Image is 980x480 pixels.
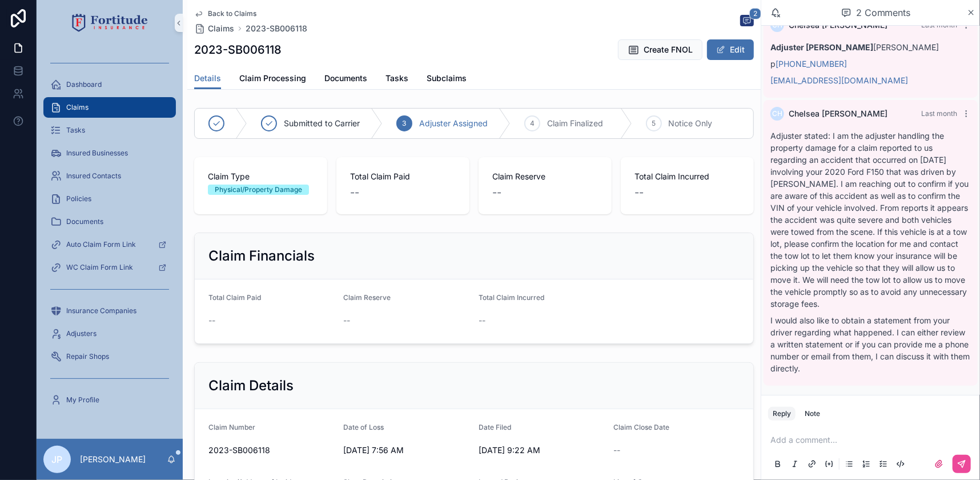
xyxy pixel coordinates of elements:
[208,23,234,34] span: Claims
[66,352,109,361] span: Repair Shops
[43,346,176,367] a: Repair Shops
[66,306,136,315] span: Insurance Companies
[770,58,971,70] p: p
[618,39,702,60] button: Create FNOL
[43,166,176,186] a: Insured Contacts
[492,171,598,182] span: Claim Reserve
[208,315,215,326] span: --
[208,247,315,265] h2: Claim Financials
[385,73,408,84] span: Tasks
[344,315,351,326] span: --
[194,68,221,90] a: Details
[246,23,307,34] a: 2023-SB006118
[921,21,957,29] span: Last month
[740,15,754,29] button: 2
[239,73,306,84] span: Claim Processing
[344,445,470,456] span: [DATE] 7:56 AM
[789,108,887,119] span: Chelsea [PERSON_NAME]
[194,42,282,58] h1: 2023-SB006118
[770,42,873,52] strong: Adjuster [PERSON_NAME]
[208,423,255,431] span: Claim Number
[770,130,971,310] p: Adjuster stated: I am the adjuster handling the property damage for a claim reported to us regard...
[43,257,176,278] a: WC Claim Form Link
[385,68,408,91] a: Tasks
[66,240,136,249] span: Auto Claim Form Link
[66,103,89,112] span: Claims
[43,234,176,255] a: Auto Claim Form Link
[614,423,670,431] span: Claim Close Date
[479,423,511,431] span: Date Filed
[530,119,535,128] span: 4
[43,390,176,410] a: My Profile
[208,171,314,182] span: Claim Type
[66,395,99,405] span: My Profile
[770,314,971,374] p: I would also like to obtain a statement from your driver regarding what happened. I can either re...
[43,323,176,344] a: Adjusters
[208,293,261,302] span: Total Claim Paid
[768,407,796,421] button: Reply
[669,118,713,129] span: Notice Only
[344,293,391,302] span: Claim Reserve
[208,9,256,18] span: Back to Claims
[614,445,621,456] span: --
[72,14,148,32] img: App logo
[644,44,693,55] span: Create FNOL
[634,171,740,182] span: Total Claim Incurred
[652,119,656,128] span: 5
[707,39,754,60] button: Edit
[479,445,605,456] span: [DATE] 9:22 AM
[427,73,467,84] span: Subclaims
[208,377,294,395] h2: Claim Details
[43,97,176,118] a: Claims
[921,109,957,118] span: Last month
[800,407,825,421] button: Note
[403,119,407,128] span: 3
[770,75,908,85] a: [EMAIL_ADDRESS][DOMAIN_NAME]
[194,9,256,18] a: Back to Claims
[350,185,359,201] span: --
[324,68,367,91] a: Documents
[43,120,176,141] a: Tasks
[80,454,146,465] p: [PERSON_NAME]
[66,194,91,203] span: Policies
[324,73,367,84] span: Documents
[634,185,644,201] span: --
[492,185,501,201] span: --
[284,118,360,129] span: Submitted to Carrier
[208,445,335,456] span: 2023-SB006118
[419,118,488,129] span: Adjuster Assigned
[43,301,176,321] a: Insurance Companies
[43,143,176,163] a: Insured Businesses
[37,46,183,425] div: scrollable content
[479,315,485,326] span: --
[239,68,306,91] a: Claim Processing
[66,171,121,181] span: Insured Contacts
[856,6,911,19] span: 2 Comments
[194,23,234,34] a: Claims
[479,293,544,302] span: Total Claim Incurred
[52,453,63,466] span: JP
[547,118,603,129] span: Claim Finalized
[66,217,103,226] span: Documents
[66,263,133,272] span: WC Claim Form Link
[772,109,782,118] span: CH
[194,73,221,84] span: Details
[350,171,456,182] span: Total Claim Paid
[66,149,128,158] span: Insured Businesses
[66,126,85,135] span: Tasks
[344,423,384,431] span: Date of Loss
[749,8,761,19] span: 2
[805,409,820,418] div: Note
[215,185,302,195] div: Physical/Property Damage
[43,211,176,232] a: Documents
[770,41,971,53] p: [PERSON_NAME]
[66,80,102,89] span: Dashboard
[776,59,847,69] a: [PHONE_NUMBER]
[427,68,467,91] a: Subclaims
[66,329,97,338] span: Adjusters
[43,189,176,209] a: Policies
[43,74,176,95] a: Dashboard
